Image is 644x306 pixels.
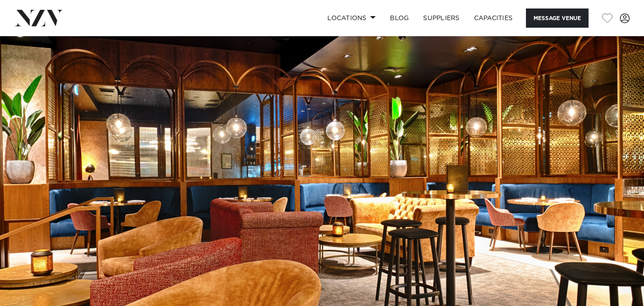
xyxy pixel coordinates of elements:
[320,8,383,28] a: Locations
[14,10,63,26] img: nzv-logo.png
[526,8,589,28] button: Message Venue
[383,8,416,28] a: BLOG
[416,8,466,28] a: SUPPLIERS
[467,8,520,28] a: Capacities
